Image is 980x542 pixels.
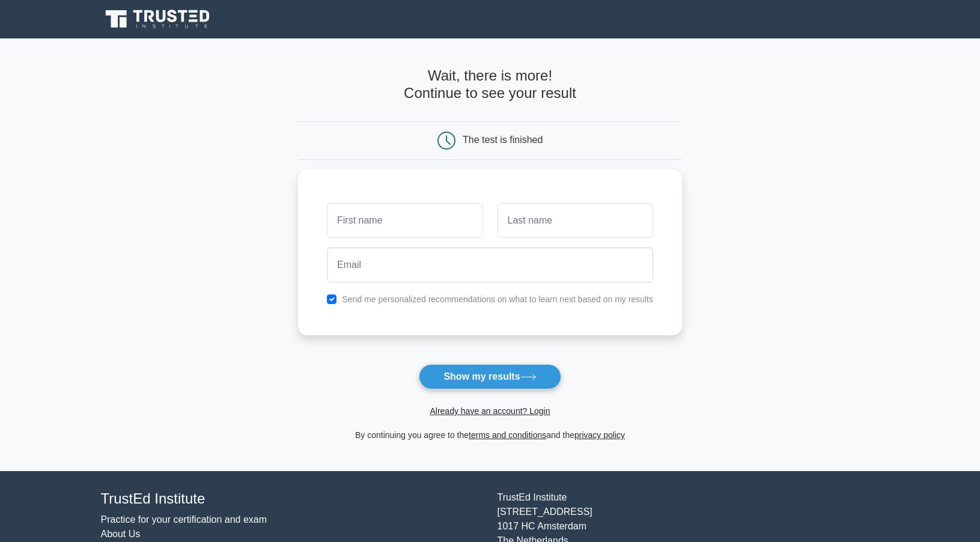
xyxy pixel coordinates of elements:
[291,428,689,442] div: By continuing you agree to the and the
[101,529,141,539] a: About Us
[419,364,561,389] button: Show my results
[327,248,653,282] input: Email
[342,294,653,304] label: Send me personalized recommendations on what to learn next based on my results
[469,430,546,440] a: terms and conditions
[101,514,267,525] a: Practice for your certification and exam
[498,203,653,238] input: Last name
[430,406,550,416] a: Already have an account? Login
[574,430,625,440] a: privacy policy
[298,67,682,102] h4: Wait, there is more! Continue to see your result
[327,203,482,238] input: First name
[101,490,483,508] h4: TrustEd Institute
[463,135,543,145] div: The test is finished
